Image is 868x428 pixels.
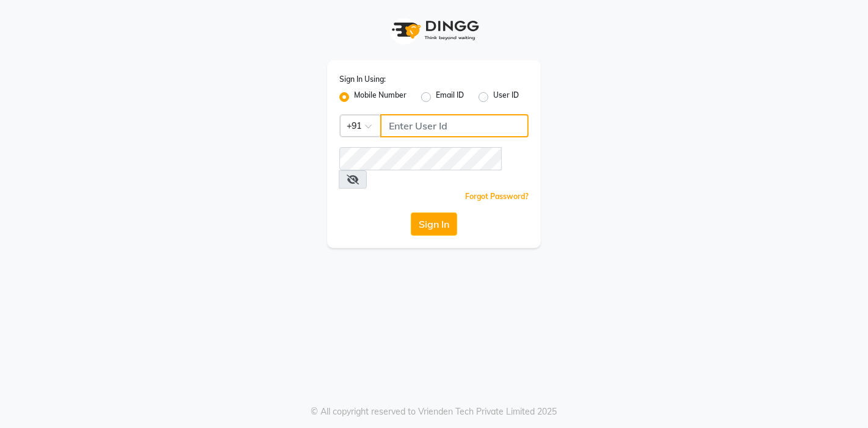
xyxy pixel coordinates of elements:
[339,74,386,85] label: Sign In Using:
[411,212,457,236] button: Sign In
[436,90,464,104] label: Email ID
[380,114,529,137] input: Username
[385,12,483,48] img: logo1.svg
[339,147,502,170] input: Username
[354,90,407,104] label: Mobile Number
[465,192,529,201] a: Forgot Password?
[493,90,519,104] label: User ID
